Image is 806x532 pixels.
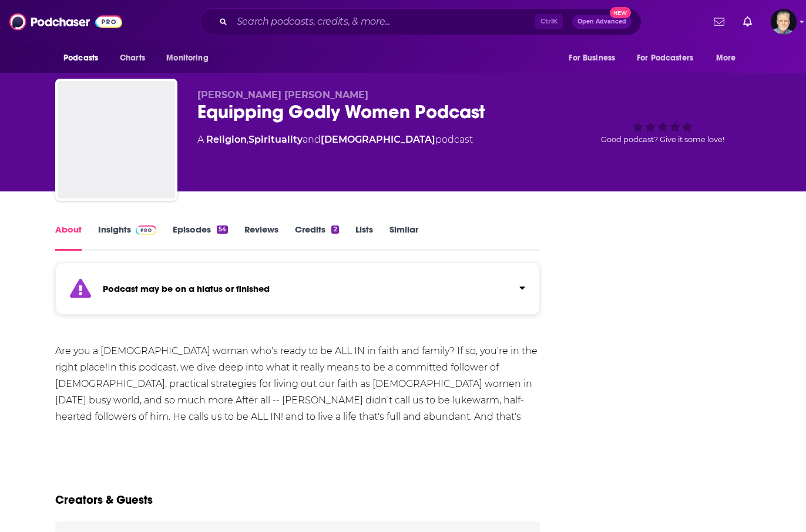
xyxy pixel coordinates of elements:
[197,89,368,100] span: [PERSON_NAME] [PERSON_NAME]
[321,134,435,145] a: [DEMOGRAPHIC_DATA]
[331,225,338,234] div: 2
[200,8,642,35] div: Search podcasts, credits, & more...
[55,270,540,315] section: Click to expand status details
[569,50,615,66] span: For Business
[63,50,98,66] span: Podcasts
[136,225,156,235] img: Podchaser Pro
[560,47,630,69] button: open menu
[248,134,303,145] a: Spirituality
[244,224,278,251] a: Reviews
[572,15,632,29] button: Open AdvancedNew
[55,343,540,442] div: Are you a [DEMOGRAPHIC_DATA] woman who's ready to be ALL IN in faith and family? If so, you're in...
[158,47,223,69] button: open menu
[708,47,751,69] button: open menu
[738,12,757,32] a: Show notifications dropdown
[55,224,82,251] a: About
[103,283,270,294] strong: Podcast may be on a hiatus or finished
[771,9,797,35] span: Logged in as JonesLiterary
[112,47,152,69] a: Charts
[9,11,122,33] img: Podchaser - Follow, Share and Rate Podcasts
[217,225,228,234] div: 54
[629,47,710,69] button: open menu
[771,9,797,35] img: User Profile
[601,135,724,144] span: Good podcast? Give it some love!
[98,224,156,251] a: InsightsPodchaser Pro
[247,134,248,145] span: ,
[120,50,145,66] span: Charts
[575,89,751,162] div: Good podcast? Give it some love!
[716,50,736,66] span: More
[610,7,631,18] span: New
[197,133,473,147] div: A podcast
[303,134,321,145] span: and
[355,224,373,251] a: Lists
[771,9,797,35] button: Show profile menu
[232,12,535,31] input: Search podcasts, credits, & more...
[577,19,626,25] span: Open Advanced
[389,224,418,251] a: Similar
[55,47,113,69] button: open menu
[637,50,693,66] span: For Podcasters
[206,134,247,145] a: Religion
[173,224,228,251] a: Episodes54
[535,14,563,29] span: Ctrl K
[166,50,208,66] span: Monitoring
[709,12,729,32] a: Show notifications dropdown
[295,224,338,251] a: Credits2
[55,493,153,507] h2: Creators & Guests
